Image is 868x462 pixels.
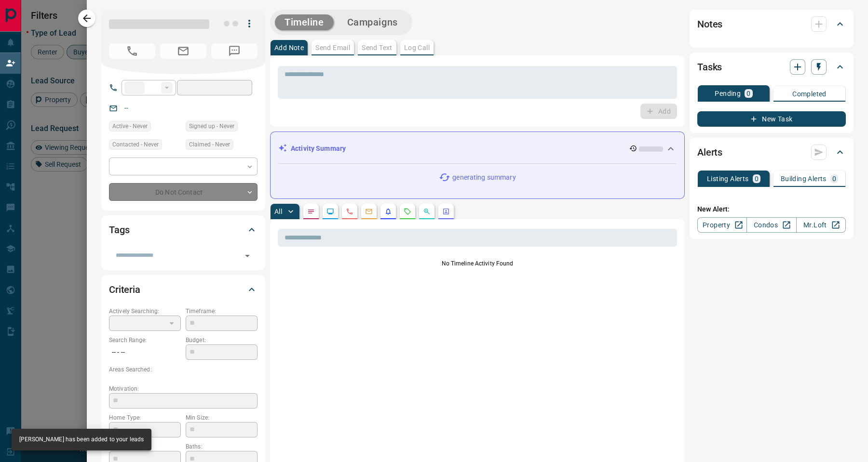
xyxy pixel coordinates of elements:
[697,111,846,127] button: New Task
[109,336,181,344] p: Search Range:
[781,175,827,182] p: Building Alerts
[109,183,258,201] div: Do Not Contact
[186,413,258,422] p: Min Size:
[715,90,741,97] p: Pending
[241,249,254,263] button: Open
[697,16,722,32] h2: Notes
[365,208,373,215] svg: Emails
[109,307,181,316] p: Actively Searching:
[404,208,411,215] svg: Requests
[109,344,181,360] p: -- - --
[697,13,846,36] div: Notes
[697,204,846,214] p: New Alert:
[423,208,431,215] svg: Opportunities
[452,172,515,183] p: generating summary
[109,413,181,422] p: Home Type:
[307,208,315,215] svg: Notes
[832,175,836,182] p: 0
[109,365,258,374] p: Areas Searched:
[291,144,346,154] p: Activity Summary
[274,208,282,215] p: All
[442,208,450,215] svg: Agent Actions
[697,59,722,75] h2: Tasks
[109,384,258,393] p: Motivation:
[112,121,148,131] span: Active - Never
[19,432,144,448] div: [PERSON_NAME] has been added to your leads
[746,217,796,233] a: Condos
[275,14,334,30] button: Timeline
[755,175,759,182] p: 0
[796,217,846,233] a: Mr.Loft
[186,307,258,316] p: Timeframe:
[112,140,159,149] span: Contacted - Never
[697,141,846,164] div: Alerts
[697,145,722,160] h2: Alerts
[278,259,677,268] p: No Timeline Activity Found
[211,43,258,59] span: No Number
[274,44,304,51] p: Add Note
[792,91,827,97] p: Completed
[697,55,846,79] div: Tasks
[346,208,353,215] svg: Calls
[746,90,750,97] p: 0
[189,121,234,131] span: Signed up - Never
[707,175,749,182] p: Listing Alerts
[384,208,392,215] svg: Listing Alerts
[326,208,334,215] svg: Lead Browsing Activity
[109,43,155,59] span: No Number
[124,104,128,112] a: --
[278,140,677,158] div: Activity Summary
[109,218,258,241] div: Tags
[338,14,407,30] button: Campaigns
[109,278,258,301] div: Criteria
[186,442,258,451] p: Baths:
[186,336,258,344] p: Budget:
[697,217,747,233] a: Property
[109,282,140,297] h2: Criteria
[160,43,206,59] span: No Email
[109,222,129,238] h2: Tags
[189,140,230,149] span: Claimed - Never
